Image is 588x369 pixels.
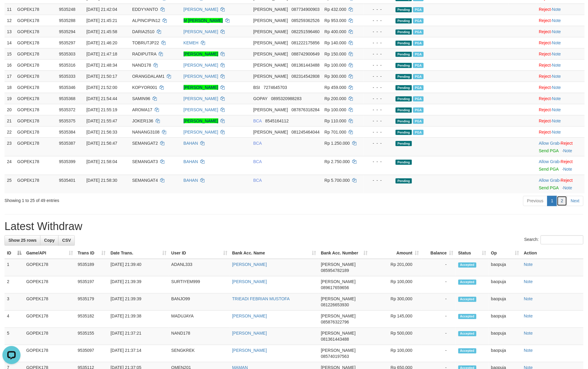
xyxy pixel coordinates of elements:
label: Search: [524,235,583,244]
a: [PERSON_NAME] [184,74,218,79]
td: · [536,104,585,115]
span: Copy 082251596460 to clipboard [292,29,320,34]
td: · [536,115,585,126]
div: - - - [366,129,391,135]
div: - - - [366,118,391,124]
span: [DATE] 21:52:00 [87,85,117,90]
td: · [536,48,585,59]
span: 9535387 [59,141,76,146]
span: Rp 400.000 [324,29,346,34]
span: 9535316 [59,63,76,68]
td: 1 [5,259,24,276]
th: Op: activate to sort column ascending [489,248,522,259]
a: Note [552,29,561,34]
span: ALPINCIPIN12 [132,18,160,23]
th: Date Trans.: activate to sort column ascending [108,248,169,259]
a: TRIEADI FEBRIAN MUSTOFA [232,297,290,301]
span: Copy 082314542808 to clipboard [292,74,320,79]
a: BAHAN [184,159,198,164]
a: Reject [539,63,551,68]
span: Copy 8545164112 to clipboard [265,118,289,123]
span: Copy 081245464044 to clipboard [292,130,320,134]
span: 9535399 [59,159,76,164]
span: Rp 2.750.000 [324,159,350,164]
span: PGA [413,96,424,102]
a: M [PERSON_NAME] [184,18,223,23]
a: BAHAN [184,141,198,146]
span: SAMIN96 [132,96,150,101]
span: PGA [413,18,424,24]
th: Game/API: activate to sort column ascending [24,248,75,259]
div: - - - [366,107,391,113]
td: 13 [5,26,15,37]
a: Reject [539,107,551,112]
span: Pending [396,63,412,68]
a: Send PGA [539,167,558,172]
span: BCA [253,178,262,183]
a: Reject [539,118,551,123]
span: [DATE] 21:55:19 [87,107,117,112]
td: BANJO99 [169,294,230,311]
a: KEMEH [184,40,199,45]
span: [DATE] 21:50:17 [87,74,117,79]
a: BAHAN [184,178,198,183]
a: Reject [539,7,551,12]
td: - [422,259,456,276]
a: Allow Grab [539,159,559,164]
span: Copy 081361443488 to clipboard [292,63,320,68]
div: - - - [366,84,391,90]
span: PGA [413,52,424,57]
td: Rp 300,000 [370,294,422,311]
span: BCA [253,118,262,123]
span: Copy 088742900649 to clipboard [292,52,320,56]
span: 9535288 [59,18,76,23]
span: BSI [253,85,260,90]
div: - - - [366,51,391,57]
span: SEMANGAT2 [132,141,158,146]
td: · [536,26,585,37]
span: AROMA17 [132,107,152,112]
span: [PERSON_NAME] [321,262,356,267]
td: GOPEK178 [24,294,75,311]
a: [PERSON_NAME] [184,85,218,90]
span: · [539,159,561,164]
th: Bank Acc. Number: activate to sort column ascending [318,248,370,259]
td: Rp 201,000 [370,259,422,276]
a: Note [524,279,533,284]
a: CSV [58,235,75,246]
td: GOPEK178 [15,115,57,126]
div: - - - [366,73,391,79]
span: Rp 100.000 [324,107,346,112]
td: 11 [5,4,15,15]
span: [PERSON_NAME] [321,279,356,284]
span: CSV [62,238,71,243]
span: Pending [396,74,412,79]
a: Note [524,297,533,301]
span: Rp 100.000 [324,63,346,68]
span: ORANGDALAM1 [132,74,164,79]
span: Rp 5.700.000 [324,178,350,183]
div: Showing 1 to 25 of 49 entries [5,195,241,204]
span: JOKER136 [132,118,153,123]
td: · [536,137,585,156]
td: GOPEK178 [15,175,57,194]
span: Copy 081222175856 to clipboard [292,40,320,45]
a: Note [552,130,561,134]
td: GOPEK178 [15,104,57,115]
span: DARIA2510 [132,29,154,34]
a: [PERSON_NAME] [232,331,267,336]
span: [PERSON_NAME] [253,7,288,12]
span: Pending [396,41,412,46]
span: Rp 150.000 [324,52,346,56]
span: 9535375 [59,118,76,123]
a: [PERSON_NAME] [184,118,218,123]
button: Open LiveChat chat widget [2,2,21,20]
a: Allow Grab [539,178,559,183]
span: [PERSON_NAME] [253,130,288,134]
td: 3 [5,294,24,311]
td: Rp 100,000 [370,276,422,294]
span: NAND178 [132,63,151,68]
a: [PERSON_NAME] [184,96,218,101]
span: PGA [413,85,424,90]
span: PGA [413,41,424,46]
